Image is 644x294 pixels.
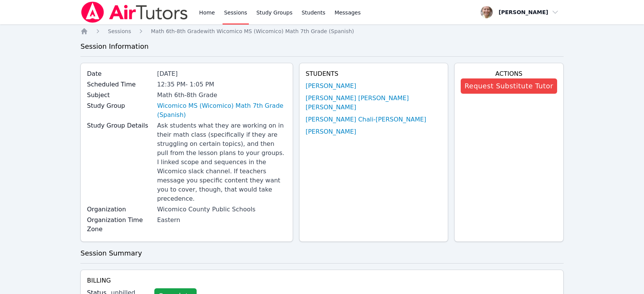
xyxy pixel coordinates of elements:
[461,69,557,78] h4: Actions
[306,94,442,112] a: [PERSON_NAME] [PERSON_NAME] [PERSON_NAME]
[108,27,131,35] a: Sessions
[306,127,356,136] a: [PERSON_NAME]
[461,78,557,94] button: Request Substitute Tutor
[87,101,152,110] label: Study Group
[306,69,442,78] h4: Students
[87,91,152,100] label: Subject
[151,28,354,34] span: Math 6th-8th Grade with Wicomico MS (Wicomico) Math 7th Grade (Spanish)
[157,80,287,89] div: 12:35 PM - 1:05 PM
[87,216,152,234] label: Organization Time Zone
[335,9,361,16] span: Messages
[306,115,426,124] a: [PERSON_NAME] Chali-[PERSON_NAME]
[157,91,287,100] div: Math 6th-8th Grade
[306,81,356,91] a: [PERSON_NAME]
[80,27,564,35] nav: Breadcrumb
[157,216,287,225] div: Eastern
[87,69,152,78] label: Date
[151,27,354,35] a: Math 6th-8th Gradewith Wicomico MS (Wicomico) Math 7th Grade (Spanish)
[80,248,564,259] h3: Session Summary
[80,2,188,23] img: Air Tutors
[157,69,287,78] div: [DATE]
[80,41,564,52] h3: Session Information
[87,276,557,285] h4: Billing
[157,205,287,214] div: Wicomico County Public Schools
[87,80,152,89] label: Scheduled Time
[157,101,287,120] a: Wicomico MS (Wicomico) Math 7th Grade (Spanish)
[157,121,287,203] div: Ask students what they are working on in their math class (specifically if they are struggling on...
[87,121,152,130] label: Study Group Details
[108,28,131,34] span: Sessions
[87,205,152,214] label: Organization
